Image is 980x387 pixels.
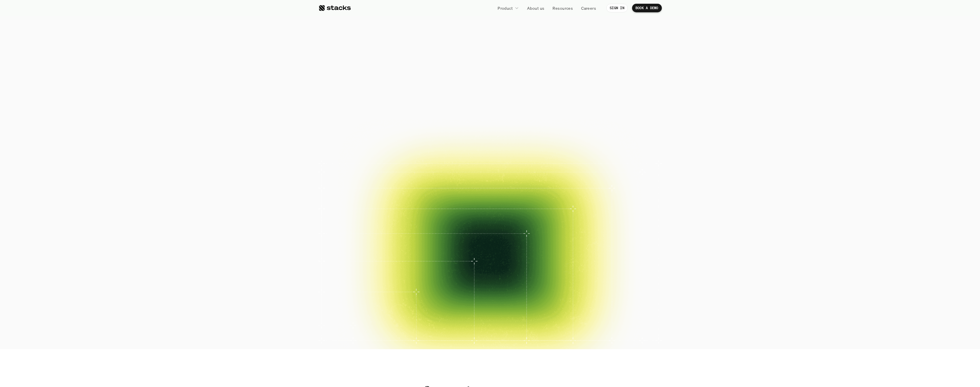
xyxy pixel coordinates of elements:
[549,3,576,13] a: Resources
[606,4,628,12] a: SIGN IN
[361,164,377,168] h2: Case study
[419,61,561,86] span: Reimagined.
[581,5,596,11] p: Careers
[432,35,530,61] span: financial
[553,5,573,11] p: Resources
[610,6,624,10] p: SIGN IN
[486,121,549,135] a: EXPLORE PRODUCT
[632,4,662,12] a: BOOK A DEMO
[535,35,597,61] span: close.
[402,193,417,197] h2: Case study
[578,3,599,13] a: Careers
[431,121,483,135] a: BOOK A DEMO
[595,181,630,186] p: and more
[513,145,549,170] a: Case study
[361,193,377,197] h2: Case study
[441,124,473,132] p: BOOK A DEMO
[391,145,426,170] a: Case study
[498,5,513,11] p: Product
[635,6,658,10] p: BOOK A DEMO
[419,93,561,110] p: Close your books faster, smarter, and risk-free with Stacks, the AI tool for accounting teams.
[525,164,540,168] h2: Case study
[382,35,427,61] span: The
[524,3,548,13] a: About us
[496,124,540,132] p: EXPLORE PRODUCT
[350,175,385,199] a: Case study
[391,175,426,199] a: Case study
[527,5,544,11] p: About us
[350,145,385,170] a: Case study
[402,164,417,168] h2: Case study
